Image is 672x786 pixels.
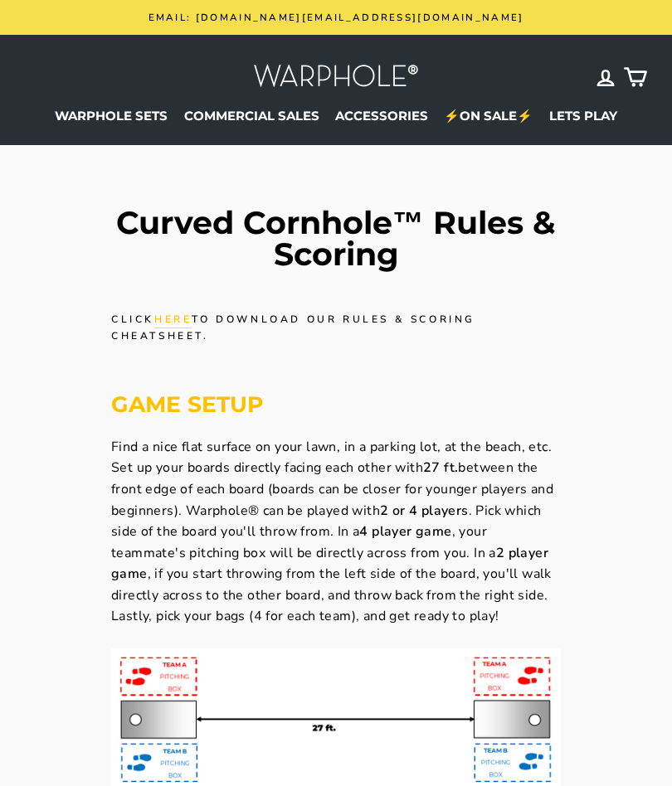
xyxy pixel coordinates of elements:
[111,391,263,418] strong: GAME SETUP
[438,104,539,129] a: ⚡ON SALE⚡
[149,11,524,24] span: Email: [DOMAIN_NAME][EMAIL_ADDRESS][DOMAIN_NAME]
[423,458,458,477] strong: 27 ft.
[154,312,192,328] a: here
[37,8,635,27] a: Email: [DOMAIN_NAME][EMAIL_ADDRESS][DOMAIN_NAME]
[178,104,325,129] a: COMMERCIAL SALES
[359,522,451,541] strong: 4 player game
[329,104,435,129] a: ACCESSORIES
[111,207,561,270] h1: Curved Cornhole™ Rules & Scoring
[380,502,469,520] strong: 2 or 4 players
[49,104,174,129] a: WARPHOLE SETS
[111,313,475,342] span: Click to download our rules & scoring cheatsheet.
[111,437,561,628] p: Find a nice flat surface on your lawn, in a parking lot, at the beach, etc. Set up your boards di...
[253,60,419,95] img: Warphole
[33,104,639,129] ul: Primary
[543,104,623,129] a: LETS PLAY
